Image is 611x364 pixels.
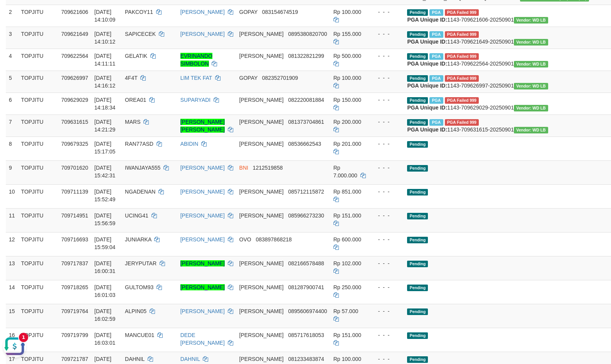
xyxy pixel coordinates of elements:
[407,141,428,148] span: Pending
[125,308,146,314] span: ALPIN05
[333,189,361,195] span: Rp 851.000
[239,31,284,37] span: [PERSON_NAME]
[262,9,298,15] span: Copy 083154674519 to clipboard
[288,97,324,103] span: Copy 082220081884 to clipboard
[407,213,428,219] span: Pending
[239,236,251,243] span: OVO
[407,356,428,363] span: Pending
[333,119,361,125] span: Rp 200.000
[180,308,225,314] a: [PERSON_NAME]
[94,31,116,45] span: [DATE] 14:10:12
[94,119,116,133] span: [DATE] 14:21:29
[125,9,153,15] span: PAKCOY11
[372,8,401,16] div: - - -
[333,97,361,103] span: Rp 150.000
[262,75,298,81] span: Copy 082352701909 to clipboard
[288,332,324,338] span: Copy 085717618053 to clipboard
[333,284,361,290] span: Rp 250.000
[180,236,225,243] a: [PERSON_NAME]
[407,61,447,67] b: PGA Unique ID:
[407,308,428,315] span: Pending
[333,308,359,314] span: Rp 57.000
[514,83,548,89] span: Vendor URL: https://dashboard.q2checkout.com/secure
[125,165,160,171] span: IWANJAYA555
[407,17,447,23] b: PGA Unique ID:
[445,53,479,60] span: PGA Error
[18,184,58,208] td: TOPJITU
[407,126,447,133] b: PGA Unique ID:
[429,119,443,126] span: Marked by bjqdanil
[239,165,248,171] span: BNI
[61,284,88,290] span: 709718265
[125,141,153,147] span: RAN77ASD
[372,96,401,104] div: - - -
[372,188,401,195] div: - - -
[407,31,428,38] span: Pending
[333,31,361,37] span: Rp 155.000
[18,328,58,352] td: TOPJITU
[372,118,401,126] div: - - -
[61,189,88,195] span: 709711139
[239,189,284,195] span: [PERSON_NAME]
[407,285,428,291] span: Pending
[407,261,428,267] span: Pending
[6,93,18,115] td: 6
[18,49,58,71] td: TOPJITU
[288,212,324,219] span: Copy 085966273230 to clipboard
[445,9,479,16] span: PGA Error
[407,53,428,60] span: Pending
[94,97,116,111] span: [DATE] 14:18:34
[94,189,116,202] span: [DATE] 15:52:49
[125,53,147,59] span: GELATIK
[404,93,592,115] td: 1143-709629029-20250901
[514,105,548,111] span: Vendor URL: https://dashboard.q2checkout.com/secure
[407,9,428,16] span: Pending
[125,212,148,219] span: UCING41
[125,31,156,37] span: SAPICECEK
[333,212,361,219] span: Rp 151.000
[125,97,146,103] span: OREA01
[6,5,18,27] td: 2
[445,97,479,104] span: PGA Error
[6,136,18,160] td: 8
[19,1,28,10] div: new message indicator
[288,53,324,59] span: Copy 081322821299 to clipboard
[6,304,18,328] td: 15
[407,97,428,104] span: Pending
[288,356,324,362] span: Copy 081233483874 to clipboard
[407,39,447,45] b: PGA Unique ID:
[180,97,211,103] a: SUPARYADI
[61,141,88,147] span: 709679325
[18,93,58,115] td: TOPJITU
[372,74,401,82] div: - - -
[18,280,58,304] td: TOPJITU
[6,160,18,184] td: 9
[239,284,284,290] span: [PERSON_NAME]
[407,119,428,126] span: Pending
[404,49,592,71] td: 1143-709622564-20250901
[94,212,116,226] span: [DATE] 15:56:59
[514,127,548,133] span: Vendor URL: https://dashboard.q2checkout.com/secure
[180,165,225,171] a: [PERSON_NAME]
[6,184,18,208] td: 10
[125,356,145,362] span: DAHNIL
[239,141,284,147] span: [PERSON_NAME]
[333,141,361,147] span: Rp 201.000
[288,189,324,195] span: Copy 085712115872 to clipboard
[239,308,284,314] span: [PERSON_NAME]
[18,136,58,160] td: TOPJITU
[404,71,592,93] td: 1143-709626997-20250901
[407,104,447,111] b: PGA Unique ID:
[333,53,361,59] span: Rp 500.000
[180,284,225,290] a: [PERSON_NAME]
[514,17,548,24] span: Vendor URL: https://dashboard.q2checkout.com/secure
[180,119,225,133] a: [PERSON_NAME] [PERSON_NAME]
[333,165,357,179] span: Rp 7.000.000
[429,31,443,38] span: Marked by bjqdanil
[239,260,284,266] span: [PERSON_NAME]
[61,236,88,243] span: 709716693
[372,212,401,219] div: - - -
[6,71,18,93] td: 5
[407,237,428,243] span: Pending
[61,119,88,125] span: 709631615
